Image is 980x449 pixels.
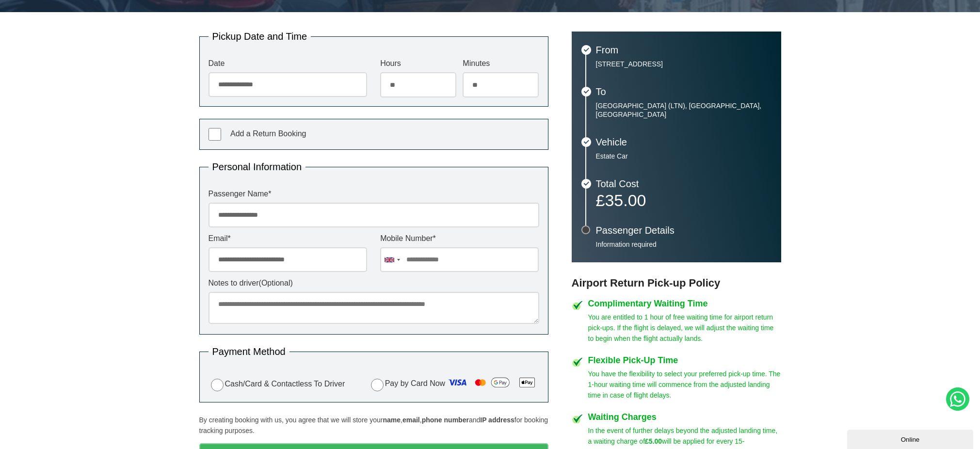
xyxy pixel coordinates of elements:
[596,45,771,55] h3: From
[209,377,345,391] label: Cash/Card & Contactless To Driver
[588,413,781,421] h4: Waiting Charges
[383,416,401,424] strong: name
[463,60,539,67] label: Minutes
[209,32,311,41] legend: Pickup Date and Time
[596,60,771,68] p: [STREET_ADDRESS]
[480,416,514,424] strong: IP address
[847,428,975,449] iframe: chat widget
[209,279,539,287] label: Notes to driver
[596,240,771,249] p: Information required
[596,152,771,160] p: Estate Car
[369,375,539,393] label: Pay by Card Now
[209,347,289,356] legend: Payment Method
[380,60,456,67] label: Hours
[596,87,771,96] h3: To
[596,225,771,235] h3: Passenger Details
[572,277,781,289] h3: Airport Return Pick-up Policy
[645,437,662,445] strong: £5.00
[596,179,771,189] h3: Total Cost
[422,416,469,424] strong: phone number
[588,369,781,401] p: You have the flexibility to select your preferred pick-up time. The 1-hour waiting time will comm...
[199,415,548,436] p: By creating booking with us, you agree that we will store your , , and for booking tracking purpo...
[588,312,781,344] p: You are entitled to 1 hour of free waiting time for airport return pick-ups. If the flight is del...
[371,379,384,391] input: Pay by Card Now
[209,190,539,198] label: Passenger Name
[596,101,771,119] p: [GEOGRAPHIC_DATA] (LTN), [GEOGRAPHIC_DATA], [GEOGRAPHIC_DATA]
[259,279,293,287] span: (Optional)
[380,235,539,242] label: Mobile Number
[605,191,646,209] span: 35.00
[402,416,420,424] strong: email
[209,162,306,172] legend: Personal Information
[381,248,403,272] div: United Kingdom: +44
[209,60,367,67] label: Date
[209,235,367,242] label: Email
[211,379,224,391] input: Cash/Card & Contactless To Driver
[596,193,771,207] p: £
[209,128,221,141] input: Add a Return Booking
[230,129,306,138] span: Add a Return Booking
[588,299,781,308] h4: Complimentary Waiting Time
[588,356,781,365] h4: Flexible Pick-Up Time
[596,137,771,147] h3: Vehicle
